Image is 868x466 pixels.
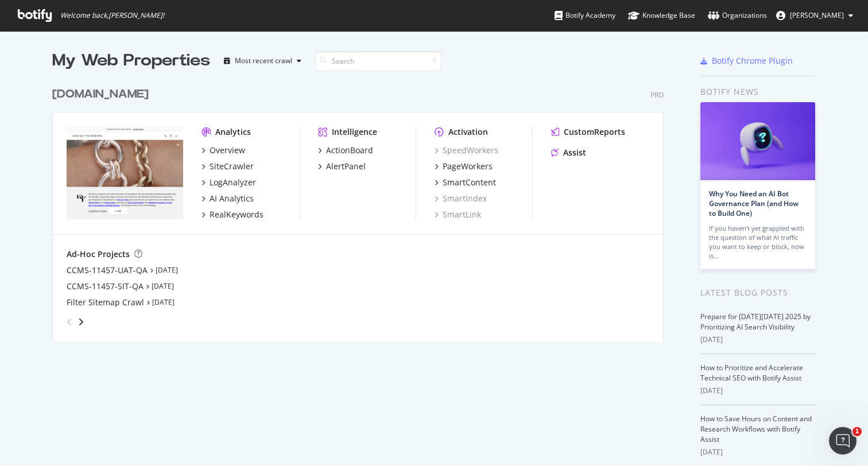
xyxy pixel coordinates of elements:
div: Botify news [700,86,816,98]
div: angle-right [77,316,85,328]
a: Why You Need an AI Bot Governance Plan (and How to Build One) [709,189,799,218]
div: PageWorkers [443,161,493,172]
div: ActionBoard [326,145,373,156]
div: Intelligence [332,126,377,138]
div: SiteCrawler [210,161,254,172]
button: [PERSON_NAME] [767,6,862,25]
div: Activation [448,126,488,138]
a: Filter Sitemap Crawl [67,297,144,308]
div: LogAnalyzer [210,177,256,188]
a: How to Prioritize and Accelerate Technical SEO with Botify Assist [700,363,803,383]
a: [DATE] [156,265,178,275]
div: Pro [650,90,664,100]
div: Analytics [215,126,251,138]
div: [DATE] [700,386,816,396]
a: SmartContent [435,177,496,188]
a: AlertPanel [318,161,366,172]
span: 1 [852,427,862,436]
a: AI Analytics [201,193,254,204]
a: SmartLink [435,209,481,220]
a: How to Save Hours on Content and Research Workflows with Botify Assist [700,414,812,444]
a: Prepare for [DATE][DATE] 2025 by Prioritizing AI Search Visibility [700,312,811,332]
div: Assist [563,147,586,158]
div: AI Analytics [210,193,254,204]
a: SpeedWorkers [435,145,498,156]
input: Search [315,51,441,71]
a: SiteCrawler [201,161,254,172]
a: RealKeywords [201,209,263,220]
div: Botify Academy [555,10,615,21]
img: Why You Need an AI Bot Governance Plan (and How to Build One) [700,102,815,180]
span: Welcome back, [PERSON_NAME] ! [60,11,164,20]
div: Latest Blog Posts [700,286,816,299]
a: CCMS-11457-SIT-QA [67,281,144,292]
div: AlertPanel [326,161,366,172]
div: If you haven’t yet grappled with the question of what AI traffic you want to keep or block, now is… [709,224,807,261]
div: Overview [210,145,245,156]
div: angle-left [62,313,77,331]
a: CCMS-11457-UAT-QA [67,265,148,276]
a: [DATE] [152,281,174,291]
div: SmartContent [443,177,496,188]
iframe: Intercom live chat [829,427,857,455]
div: My Web Properties [52,49,210,72]
a: [DOMAIN_NAME] [52,86,153,103]
img: davidyurman.com [67,126,183,219]
div: [DATE] [700,335,816,345]
a: [DATE] [152,297,175,307]
span: Haroon Rasheed [790,10,844,20]
a: CustomReports [551,126,625,138]
div: Ad-Hoc Projects [67,248,130,260]
a: SmartIndex [435,193,487,204]
a: ActionBoard [318,145,373,156]
div: Organizations [708,10,767,21]
div: grid [52,72,673,342]
div: Most recent crawl [235,57,292,64]
div: [DATE] [700,447,816,457]
a: Botify Chrome Plugin [700,55,793,67]
div: [DOMAIN_NAME] [52,86,149,103]
button: Most recent crawl [219,52,306,70]
div: RealKeywords [210,209,263,220]
a: LogAnalyzer [201,177,256,188]
a: PageWorkers [435,161,493,172]
div: Knowledge Base [628,10,695,21]
div: CustomReports [564,126,625,138]
div: Botify Chrome Plugin [712,55,793,67]
a: Overview [201,145,245,156]
a: Assist [551,147,586,158]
